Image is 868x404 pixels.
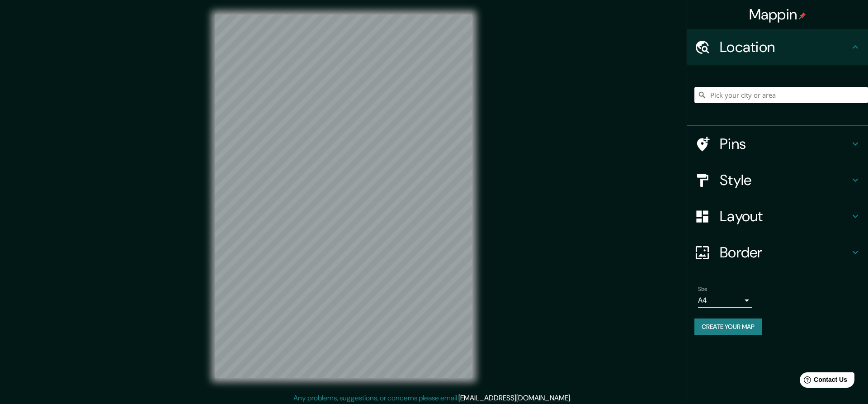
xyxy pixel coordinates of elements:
div: Location [687,29,868,65]
div: . [571,393,573,404]
label: Size [698,285,708,293]
div: . [573,393,575,404]
a: [EMAIL_ADDRESS][DOMAIN_NAME] [458,393,570,403]
iframe: Help widget launcher [788,369,858,394]
div: Border [687,234,868,271]
div: Style [687,162,868,198]
h4: Mappin [749,5,807,24]
h4: Layout [720,207,850,225]
h4: Style [720,171,850,189]
div: Layout [687,198,868,234]
h4: Pins [720,135,850,153]
img: pin-icon.png [799,12,806,19]
p: Any problems, suggestions, or concerns please email . [293,393,571,404]
input: Pick your city or area [694,87,868,103]
h4: Border [720,243,850,261]
h4: Location [720,38,850,56]
canvas: Map [215,14,472,378]
button: Create your map [694,318,762,335]
div: A4 [698,293,752,308]
div: Pins [687,126,868,162]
